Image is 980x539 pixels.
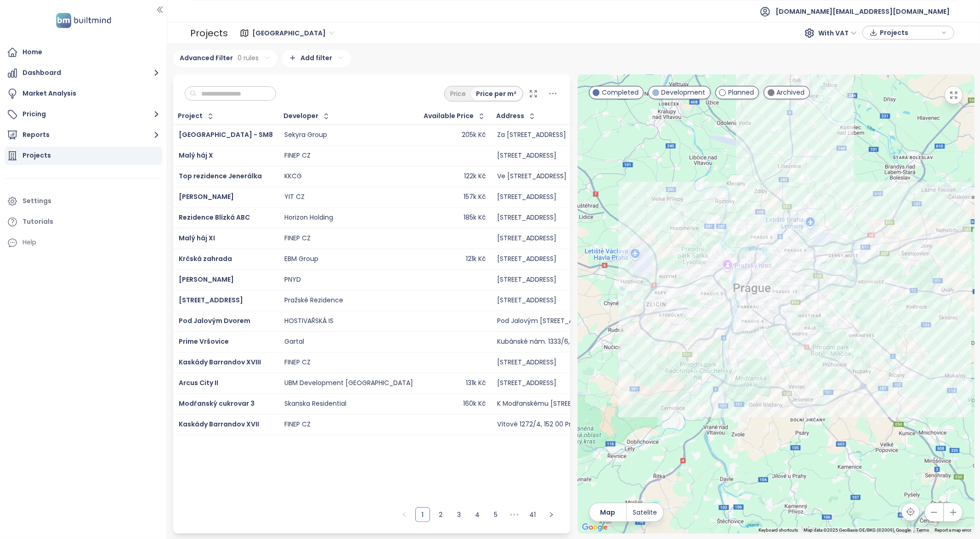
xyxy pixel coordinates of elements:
div: FINEP CZ [284,420,311,429]
div: [STREET_ADDRESS] [497,296,556,305]
div: Price per m² [471,87,522,100]
div: HOSTIVAŘSKÁ IS [284,317,334,325]
div: [STREET_ADDRESS] [497,193,556,201]
div: Projects [23,150,51,161]
div: Available Price [424,113,474,119]
span: [PERSON_NAME] [179,192,234,201]
li: 5 [489,507,504,522]
span: Archived [777,87,805,97]
a: Arcus City II [179,378,218,387]
a: Market Analysis [5,85,162,103]
span: Praha [252,26,334,40]
span: Malý háj X [179,151,213,160]
button: Reports [5,126,162,144]
a: [PERSON_NAME] [179,275,234,284]
li: 3 [452,507,467,522]
a: Kaskády Barrandov XVIII [179,357,261,367]
button: right [544,507,559,522]
a: Tutorials [5,213,162,231]
div: Gartal [284,338,304,346]
div: 121k Kč [466,255,486,263]
a: Projects [5,147,162,165]
span: With VAT [818,26,857,40]
li: Next 5 Pages [507,507,522,522]
div: FINEP CZ [284,152,311,160]
a: 4 [471,508,485,522]
div: Za [STREET_ADDRESS] [497,131,566,139]
span: Map data ©2025 GeoBasis-DE/BKG (©2009), Google [804,528,911,533]
div: YIT CZ [284,193,305,201]
li: 2 [434,507,448,522]
a: Open this area in Google Maps (opens a new window) [580,522,610,533]
div: Kubánské nám. 1333/6, 100 00 Praha 10-[GEOGRAPHIC_DATA], [GEOGRAPHIC_DATA] [497,338,762,346]
div: 160k Kč [463,400,486,408]
span: 0 rules [238,53,259,63]
div: PNYD [284,276,301,284]
span: Satelite [633,507,657,517]
span: Top rezidence Jenerálka [179,171,262,181]
li: Next Page [544,507,559,522]
span: right [549,512,554,517]
div: button [867,26,949,40]
div: FINEP CZ [284,234,311,243]
div: [STREET_ADDRESS] [497,152,556,160]
span: left [402,512,407,517]
div: [STREET_ADDRESS] [497,358,556,367]
div: Address [497,113,525,119]
a: Settings [5,192,162,210]
div: Vítové 1272/4, 152 00 Praha 5-[GEOGRAPHIC_DATA], [GEOGRAPHIC_DATA] [497,420,731,429]
button: Satelite [627,503,663,522]
div: Skanska Residential [284,400,346,408]
div: Settings [23,195,51,207]
div: Developer [284,113,319,119]
button: left [397,507,412,522]
span: Malý háj XI [179,233,215,243]
div: Price [446,87,471,100]
span: Projects [880,26,939,40]
div: 205k Kč [462,131,486,139]
div: Tutorials [23,216,53,227]
div: [STREET_ADDRESS] [497,255,556,263]
button: Pricing [5,105,162,124]
li: 41 [526,507,540,522]
span: [GEOGRAPHIC_DATA] - SM8 [179,130,273,139]
a: [STREET_ADDRESS] [179,295,243,305]
div: [STREET_ADDRESS] [497,214,556,222]
li: Previous Page [397,507,412,522]
span: [DOMAIN_NAME][EMAIL_ADDRESS][DOMAIN_NAME] [776,0,950,23]
div: Ve [STREET_ADDRESS] [497,172,566,181]
div: EBM Group [284,255,318,263]
a: 2 [434,508,448,522]
div: [STREET_ADDRESS] [497,276,556,284]
div: Horizon Holding [284,214,333,222]
div: Home [23,46,42,58]
a: 5 [489,508,503,522]
a: Pod Jalovým Dvorem [179,316,250,325]
div: UBM Development [GEOGRAPHIC_DATA] [284,379,413,387]
a: Kaskády Barrandov XVII [179,420,259,429]
a: Krčská zahrada [179,254,232,263]
img: Google [580,522,610,533]
a: 1 [416,508,430,522]
div: Market Analysis [23,88,76,99]
div: 131k Kč [466,379,486,387]
span: Prime Vršovice [179,337,229,346]
a: Report a map error [935,528,972,533]
div: Project [178,113,203,119]
button: Keyboard shortcuts [759,527,799,533]
span: ••• [507,507,522,522]
div: Add filter [282,50,351,67]
div: 157k Kč [464,193,486,201]
div: Help [5,233,162,252]
a: Modřanský cukrovar 3 [179,399,255,408]
div: [STREET_ADDRESS] [497,234,556,243]
span: Map [600,507,615,517]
